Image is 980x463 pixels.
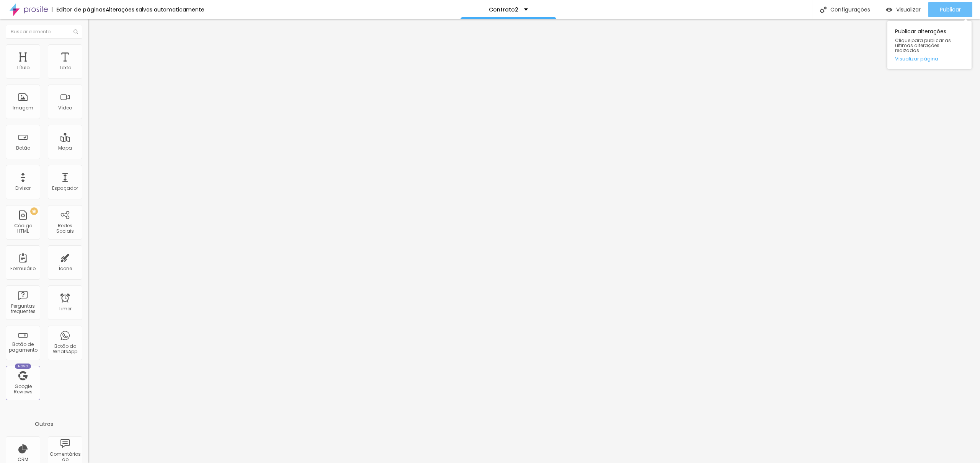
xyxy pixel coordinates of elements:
div: Editor de páginas [52,7,106,12]
span: Clique para publicar as ultimas alterações reaizadas [895,38,964,53]
button: Publicar [928,2,972,17]
img: Icone [73,29,78,34]
span: Visualizar [896,7,921,13]
div: Ícone [59,266,72,271]
div: Publicar alterações [887,21,972,69]
div: Google Reviews [8,384,38,395]
div: Mapa [58,145,72,151]
input: Buscar elemento [6,25,82,39]
div: Formulário [10,266,36,271]
div: Imagem [13,105,33,111]
div: CRM [18,457,28,462]
div: Redes Sociais [50,223,80,234]
div: Título [16,65,29,70]
div: Botão [16,145,30,151]
div: Divisor [15,186,31,191]
div: Espaçador [52,186,78,191]
div: Timer [59,306,72,311]
div: Código HTML [8,223,38,234]
iframe: Editor [88,19,980,463]
div: Texto [59,65,71,70]
div: Vídeo [58,105,72,111]
div: Botão de pagamento [8,342,38,353]
span: Publicar [940,7,961,13]
a: Visualizar página [895,56,964,61]
div: Novo [15,364,31,369]
img: Icone [820,7,826,13]
img: view-1.svg [886,7,892,13]
button: Visualizar [878,2,928,17]
div: Botão do WhatsApp [50,344,80,355]
p: Contrato2 [489,7,518,12]
div: Alterações salvas automaticamente [106,7,204,12]
div: Perguntas frequentes [8,303,38,315]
